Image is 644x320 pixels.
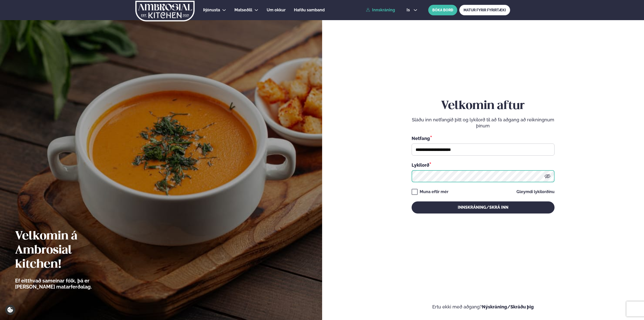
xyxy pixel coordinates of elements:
[234,7,252,13] a: Matseðill
[294,8,325,12] span: Hafðu samband
[428,5,457,15] button: BÓKA BORÐ
[412,162,555,168] div: Lykilorð
[407,8,411,12] span: is
[234,8,252,12] span: Matseðill
[516,190,555,194] a: Gleymdi lykilorðinu
[459,5,510,15] a: MATUR FYRIR FYRIRTÆKI
[366,8,395,12] a: Innskráning
[403,8,421,12] button: is
[412,99,555,113] h2: Velkomin aftur
[412,135,555,141] div: Netfang
[412,117,555,129] p: Sláðu inn netfangið þitt og lykilorð til að fá aðgang að reikningnum þínum
[15,229,120,272] h2: Velkomin á Ambrosial kitchen!
[267,8,286,12] span: Um okkur
[294,7,325,13] a: Hafðu samband
[267,7,286,13] a: Um okkur
[15,278,120,290] p: Ef eitthvað sameinar fólk, þá er [PERSON_NAME] matarferðalag.
[203,7,220,13] a: Þjónusta
[482,304,534,309] a: Nýskráning/Skráðu þig
[203,8,220,12] span: Þjónusta
[337,304,629,310] p: Ertu ekki með aðgang?
[412,201,555,214] button: Innskráning/Skrá inn
[135,1,195,21] img: logo
[5,305,15,315] a: Cookie settings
